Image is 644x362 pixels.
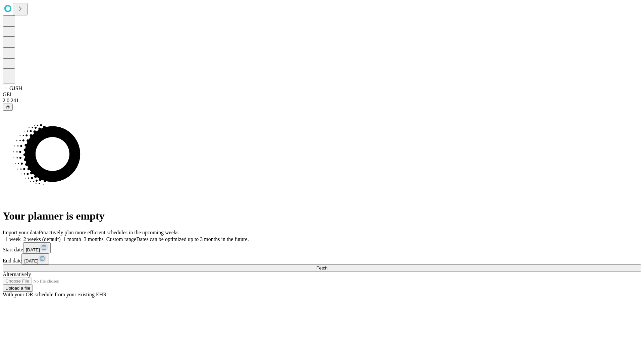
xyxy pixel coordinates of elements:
div: 2.0.241 [3,98,641,104]
span: 1 month [63,236,81,242]
span: Import your data [3,230,39,235]
span: 2 weeks (default) [23,236,61,242]
button: Fetch [3,264,641,271]
span: With your OR schedule from your existing EHR [3,292,107,297]
button: @ [3,104,13,111]
span: [DATE] [24,258,38,263]
div: GEI [3,92,641,98]
button: [DATE] [23,242,51,253]
span: Dates can be optimized up to 3 months in the future. [136,236,249,242]
div: End date [3,253,641,264]
h1: Your planner is empty [3,210,641,222]
span: Proactively plan more efficient schedules in the upcoming weeks. [39,230,180,235]
span: 3 months [84,236,104,242]
button: Upload a file [3,285,33,292]
span: Fetch [316,265,327,270]
span: GJSH [9,85,22,91]
span: @ [5,105,10,110]
span: Custom range [106,236,136,242]
span: 1 week [5,236,21,242]
div: Start date [3,242,641,253]
span: Alternatively [3,271,31,277]
span: [DATE] [26,247,40,252]
button: [DATE] [21,253,49,264]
